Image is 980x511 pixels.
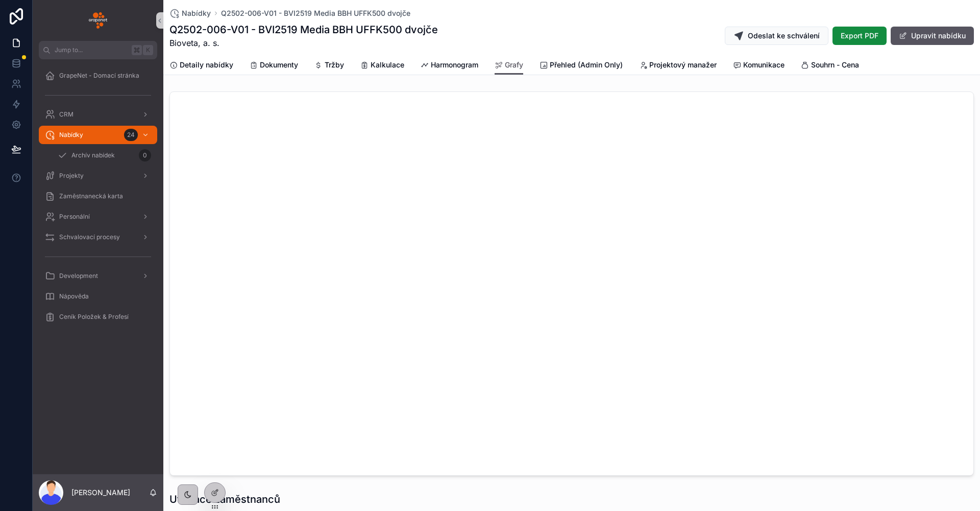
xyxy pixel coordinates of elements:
h1: Q2502-006-V01 - BVI2519 Media BBH UFFK500 dvojče [169,22,438,37]
a: Souhrn - Cena [801,56,859,76]
span: Odeslat ke schválení [748,31,820,41]
a: Kalkulace [360,56,404,76]
p: [PERSON_NAME] [71,487,130,498]
a: Tržby [314,56,344,76]
span: Harmonogram [431,60,478,70]
a: Q2502-006-V01 - BVI2519 Media BBH UFFK500 dvojče [221,8,410,18]
a: Komunikace [733,56,785,76]
div: scrollable content [33,59,163,339]
img: App logo [89,12,107,29]
a: Zaměstnanecká karta [39,187,157,205]
span: Kalkulace [371,60,404,70]
a: Dokumenty [250,56,298,76]
span: Archív nabídek [71,151,115,159]
span: Komunikace [743,60,785,70]
a: Personální [39,207,157,226]
a: Archív nabídek0 [51,146,157,165]
span: Tržby [325,60,344,70]
a: Projektový manažer [639,56,717,76]
a: Detaily nabídky [169,56,233,76]
span: Ceník Položek & Profesí [59,313,129,321]
h1: Utilizace zaměstnanců [169,492,280,506]
div: 24 [124,129,138,141]
a: Development [39,267,157,285]
a: Nápověda [39,287,157,306]
span: Schvalovací procesy [59,233,120,241]
span: Projekty [59,172,84,180]
span: Nabídky [59,131,83,139]
a: GrapeNet - Domací stránka [39,66,157,85]
span: Personální [59,213,90,221]
span: Export PDF [841,31,878,41]
button: Upravit nabídku [891,27,974,45]
a: Nabídky24 [39,126,157,144]
span: Zaměstnanecká karta [59,192,123,200]
span: Souhrn - Cena [811,60,859,70]
span: Nabídky [182,8,211,18]
span: Bioveta, a. s. [169,37,438,49]
span: Development [59,272,98,280]
a: Ceník Položek & Profesí [39,308,157,326]
span: Projektový manažer [649,60,717,70]
span: K [144,46,152,54]
span: Grafy [505,60,523,70]
a: Projekty [39,167,157,185]
span: GrapeNet - Domací stránka [59,72,139,80]
span: Jump to... [55,46,128,54]
span: Přehled (Admin Only) [550,60,623,70]
a: Harmonogram [421,56,478,76]
a: Nabídky [169,8,211,18]
button: Export PDF [832,27,887,45]
a: Grafy [495,56,523,75]
span: Nápověda [59,292,89,300]
span: Detaily nabídky [180,60,233,70]
div: 0 [139,149,151,161]
span: Dokumenty [260,60,298,70]
button: Jump to...K [39,41,157,59]
a: Schvalovací procesy [39,228,157,246]
span: CRM [59,110,73,119]
a: Přehled (Admin Only) [540,56,623,76]
button: Odeslat ke schválení [725,27,828,45]
a: CRM [39,105,157,124]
